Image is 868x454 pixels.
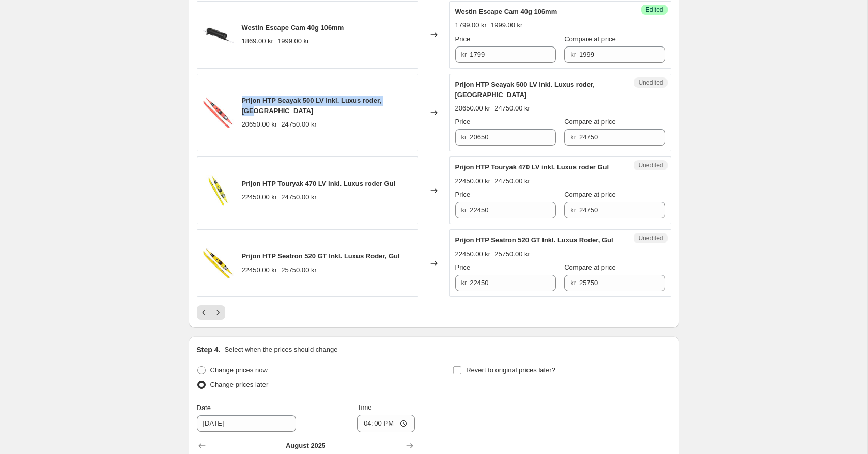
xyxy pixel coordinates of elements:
span: Westin Escape Cam 40g 106mm [455,8,557,15]
span: Time [357,403,371,411]
span: Unedited [638,79,663,87]
span: Date [197,404,211,412]
span: Prijon HTP Seatron 520 GT Inkl. Luxus Roder, Gul [242,252,400,260]
span: Compare at price [564,35,616,43]
div: 22450.00 kr [455,176,491,186]
span: kr [570,51,576,58]
strike: 1999.00 kr [491,20,522,30]
span: Revert to original prices later? [466,366,555,374]
div: 22450.00 kr [242,265,277,275]
span: kr [570,279,576,287]
span: Price [455,263,471,271]
span: kr [461,279,467,287]
span: kr [570,133,576,141]
img: westin_4_kayakstore_80x.webp [203,19,234,50]
span: kr [461,51,467,58]
span: Prijon HTP Seayak 500 LV inkl. Luxus roder, [GEOGRAPHIC_DATA] [242,97,381,115]
span: Prijon HTP Touryak 470 LV inkl. Luxus roder Gul [455,163,609,171]
div: 20650.00 kr [242,119,277,130]
strike: 1999.00 kr [277,36,309,46]
div: 20650.00 kr [455,103,491,114]
span: Unedited [638,161,663,169]
span: Price [455,191,471,198]
div: 22450.00 kr [242,192,277,202]
span: Compare at price [564,263,616,271]
span: kr [461,133,467,141]
span: Prijon HTP Touryak 470 LV inkl. Luxus roder Gul [242,180,396,187]
span: Compare at price [564,118,616,126]
button: Show previous month, July 2025 [195,439,209,453]
span: Westin Escape Cam 40g 106mm [242,24,344,32]
strike: 24750.00 kr [494,176,530,186]
strike: 24750.00 kr [281,119,317,130]
img: prijontouryak_80x.webp [203,175,234,206]
span: Prijon HTP Seatron 520 GT Inkl. Luxus Roder, Gul [455,236,613,244]
button: Previous [197,305,211,320]
input: 8/20/2025 [197,415,296,432]
button: Show next month, September 2025 [402,439,417,453]
strike: 24750.00 kr [494,103,530,114]
p: Select when the prices should change [224,345,337,355]
strike: 25750.00 kr [494,249,530,259]
nav: Pagination [197,305,225,320]
img: Prijon-HTP-Seatron-gul_jpg_80x.webp [203,248,234,279]
strike: 25750.00 kr [281,265,317,275]
span: Edited [645,6,663,14]
span: Prijon HTP Seayak 500 LV inkl. Luxus roder, [GEOGRAPHIC_DATA] [455,81,595,99]
span: Compare at price [564,191,616,198]
div: 1869.00 kr [242,36,273,46]
span: Price [455,35,471,43]
span: Price [455,118,471,126]
img: seayak500lv_80x.webp [203,97,234,128]
span: Unedited [638,234,663,242]
div: 22450.00 kr [455,249,491,259]
span: kr [570,206,576,214]
h2: Step 4. [197,345,221,355]
span: Change prices now [210,366,268,374]
span: kr [461,206,467,214]
span: Change prices later [210,381,269,388]
strike: 24750.00 kr [281,192,317,202]
div: 1799.00 kr [455,20,487,30]
input: 12:00 [357,415,415,432]
button: Next [211,305,225,320]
